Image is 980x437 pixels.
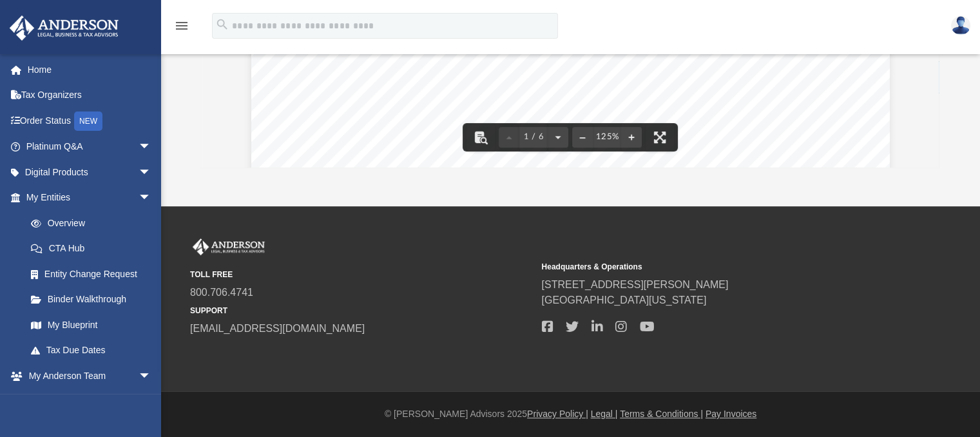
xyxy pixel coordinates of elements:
[646,123,674,151] button: Enter fullscreen
[9,83,171,108] a: Tax Organizers
[548,123,568,151] button: Next page
[18,287,171,313] a: Binder Walkthrough
[190,238,267,255] img: Anderson Advisors Platinum Portal
[18,261,171,287] a: Entity Change Request
[190,269,532,280] small: TOLL FREE
[139,134,164,160] span: arrow_drop_down
[591,409,618,419] a: Legal |
[466,123,495,151] button: Toggle findbar
[139,363,164,389] span: arrow_drop_down
[541,279,728,290] a: [STREET_ADDRESS][PERSON_NAME]
[18,338,171,364] a: Tax Due Dates
[951,16,970,35] img: User Pic
[6,15,122,41] img: Anderson Advisors Platinum Portal
[593,133,621,141] div: Current zoom level
[161,407,980,421] div: © [PERSON_NAME] Advisors 2025
[527,409,588,419] a: Privacy Policy |
[215,17,229,32] i: search
[74,112,102,131] div: NEW
[18,312,164,338] a: My Blueprint
[190,287,253,298] a: 800.706.4741
[174,18,189,34] i: menu
[18,389,158,414] a: My Anderson Team
[190,305,532,316] small: SUPPORT
[139,185,164,211] span: arrow_drop_down
[9,108,171,134] a: Order StatusNEW
[519,123,548,151] button: 1 / 6
[519,133,548,141] span: 1 / 6
[9,57,171,83] a: Home
[18,210,171,236] a: Overview
[706,409,756,419] a: Pay Invoices
[541,295,706,306] a: [GEOGRAPHIC_DATA][US_STATE]
[572,123,593,151] button: Zoom out
[620,409,703,419] a: Terms & Conditions |
[541,261,883,273] small: Headquarters & Operations
[174,24,189,34] a: menu
[9,159,171,185] a: Digital Productsarrow_drop_down
[190,323,365,334] a: [EMAIL_ADDRESS][DOMAIN_NAME]
[18,236,171,262] a: CTA Hub
[621,123,642,151] button: Zoom in
[9,134,171,160] a: Platinum Q&Aarrow_drop_down
[9,363,164,389] a: My Anderson Teamarrow_drop_down
[9,185,171,211] a: My Entitiesarrow_drop_down
[139,159,164,186] span: arrow_drop_down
